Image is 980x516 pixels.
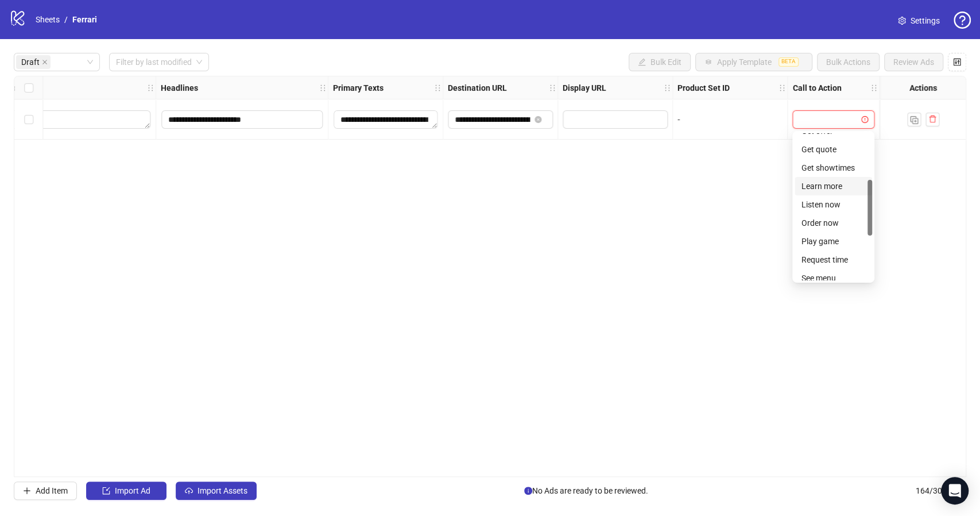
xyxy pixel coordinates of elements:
div: Edit values [333,110,438,129]
div: Listen now [795,195,872,214]
span: holder [548,84,556,92]
span: holder [671,84,679,92]
button: Duplicate [907,113,921,126]
div: Listen now [801,198,865,211]
div: Resize Destination URL column [555,76,557,99]
span: holder [878,84,886,92]
button: Bulk Actions [817,53,880,71]
span: holder [778,84,786,92]
div: Request time [801,253,865,266]
button: Add Item [14,482,77,500]
strong: Destination URL [448,82,507,94]
span: Import Ad [115,486,150,495]
div: Get quote [795,140,872,159]
span: holder [663,84,671,92]
span: holder [441,84,450,92]
span: holder [146,84,154,92]
div: Resize Primary Texts column [440,76,443,99]
div: Learn more [795,177,872,195]
span: holder [319,84,327,92]
button: Configure table settings [948,53,966,71]
span: holder [327,84,335,92]
span: cloud-upload [185,487,193,495]
div: Select all rows [14,76,43,99]
strong: Display URL [563,82,606,94]
a: Sheets [33,13,62,26]
div: - [677,113,783,126]
div: Select row 1 [14,99,43,140]
button: Import Assets [176,482,257,500]
div: Order now [795,214,872,232]
strong: Call to Action [792,82,841,94]
div: Learn more [801,180,865,192]
span: setting [898,17,906,25]
strong: Primary Texts [333,82,384,94]
span: holder [433,84,441,92]
div: Order now [801,217,865,229]
div: See menu [801,272,865,284]
span: close [42,59,48,65]
span: Import Assets [197,486,247,495]
button: Import Ad [86,482,166,500]
span: exclamation-circle [861,116,868,123]
div: Resize Descriptions column [153,76,156,99]
div: Resize Call to Action column [876,76,879,99]
span: holder [154,84,162,92]
button: close-circle [534,116,541,123]
div: Open Intercom Messenger [941,477,969,505]
div: Play game [801,235,865,248]
span: holder [556,84,564,92]
span: Settings [911,14,940,27]
span: Add Item [36,486,68,495]
span: delete [928,115,936,123]
span: import [102,487,110,495]
li: / [64,13,68,26]
span: plus [23,487,31,495]
div: Resize Headlines column [325,76,328,99]
strong: Headlines [161,82,198,94]
button: Bulk Edit [629,53,691,71]
strong: Actions [909,82,937,94]
div: Play game [795,232,872,251]
span: question-circle [954,11,971,29]
strong: Product Set ID [677,82,730,94]
span: control [953,58,961,66]
span: info-circle [524,487,532,495]
div: Get showtimes [795,159,872,177]
span: No Ads are ready to be reviewed. [524,484,648,497]
div: Request time [795,251,872,269]
button: Review Ads [884,53,943,71]
span: holder [786,84,794,92]
div: Get quote [801,143,865,156]
div: Edit values [161,110,323,129]
a: Ferrari [70,13,99,26]
span: Draft [16,55,51,69]
div: Resize Product Set ID column [784,76,787,99]
img: Duplicate [910,116,918,124]
span: 164 / 300 items [916,484,966,497]
div: Resize Display URL column [669,76,672,99]
span: Draft [21,56,40,68]
span: holder [870,84,878,92]
div: See menu [795,269,872,287]
div: Get showtimes [801,161,865,174]
a: Settings [889,11,949,30]
button: Apply TemplateBETA [695,53,812,71]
